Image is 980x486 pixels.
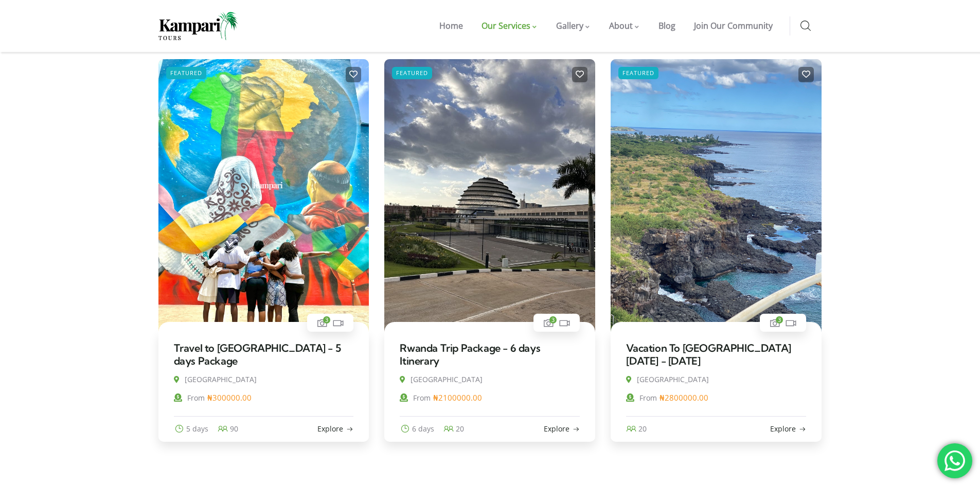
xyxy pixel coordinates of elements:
[609,20,633,31] span: About
[770,422,806,437] a: Explore
[543,317,555,329] a: 3
[230,424,238,434] span: 90
[158,12,238,40] img: Home
[618,67,658,79] span: Featured
[626,391,657,406] label: From
[400,391,431,406] label: From
[316,317,328,329] a: 3
[433,392,438,403] span: ₦
[433,392,482,403] span: 2100000.00
[392,67,432,79] span: Featured
[456,424,464,434] span: 20
[174,391,205,406] label: From
[638,424,647,434] span: 20
[317,422,353,437] a: Explore
[626,341,791,367] a: Vacation To [GEOGRAPHIC_DATA] [DATE] - [DATE]
[400,341,540,367] a: Rwanda Trip Package - 6 days Itinerary
[776,316,783,323] span: 3
[186,424,208,434] span: 5 days
[207,392,212,403] span: ₦
[166,67,206,79] span: Featured
[694,20,773,31] span: Join Our Community
[544,422,580,437] a: Explore
[207,392,252,403] span: 300000.00
[549,316,557,323] span: 3
[556,20,583,31] span: Gallery
[411,374,483,384] span: [GEOGRAPHIC_DATA]
[660,392,665,403] span: ₦
[412,424,434,434] span: 6 days
[482,20,530,31] span: Our Services
[658,20,675,31] span: Blog
[769,317,781,329] a: 3
[384,59,595,340] img: Rwanda Trip Package - 6 days Itinerary
[174,341,341,367] a: Travel to [GEOGRAPHIC_DATA] - 5 days Package
[185,374,257,384] span: [GEOGRAPHIC_DATA]
[660,392,708,403] span: 2800000.00
[611,59,822,340] img: Vacation To Mauritius 2024 - 2025
[439,20,463,31] span: Home
[323,316,330,323] span: 3
[637,374,709,384] span: [GEOGRAPHIC_DATA]
[158,59,369,340] img: Travel to Benin Republic - 5 days Package
[937,443,972,478] div: 'Chat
